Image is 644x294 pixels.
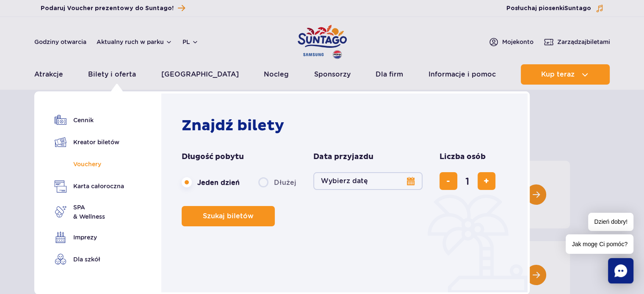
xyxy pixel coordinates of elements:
a: Informacje i pomoc [428,64,496,85]
label: Jeden dzień [182,173,240,191]
a: Dla firm [376,64,403,85]
button: Aktualny ruch w parku [97,38,172,45]
h2: Znajdź bilety [182,116,511,135]
a: Sponsorzy [314,64,351,85]
button: Kup teraz [521,64,610,85]
span: Szukaj biletów [203,212,254,220]
span: Dzień dobry! [588,213,633,231]
div: Chat [608,258,633,283]
button: pl [182,38,199,46]
span: Data przyjazdu [313,152,373,162]
a: Mojekonto [489,37,533,47]
a: Karta całoroczna [55,181,124,193]
a: SPA& Wellness [55,203,124,222]
a: [GEOGRAPHIC_DATA] [161,64,239,85]
a: Bilety i oferta [88,64,136,85]
span: SPA & Wellness [73,203,105,222]
span: Zarządzaj biletami [557,38,610,46]
input: liczba biletów [457,171,478,191]
button: Wybierz datę [313,172,423,190]
form: Planowanie wizyty w Park of Poland [182,152,511,226]
button: Szukaj biletów [182,206,275,226]
a: Cennik [55,114,124,126]
button: dodaj bilet [478,172,495,190]
span: Liczba osób [439,152,486,162]
a: Vouchery [55,158,124,170]
span: Jak mogę Ci pomóc? [566,234,633,254]
a: Nocleg [264,64,289,85]
span: Długość pobytu [182,152,244,162]
a: Godziny otwarcia [34,38,86,46]
span: Kup teraz [541,71,575,78]
button: usuń bilet [439,172,457,190]
a: Kreator biletów [55,136,124,148]
a: Zarządzajbiletami [544,37,610,47]
label: Dłużej [258,173,296,191]
span: Moje konto [502,38,533,46]
a: Dla szkół [55,254,124,266]
a: Atrakcje [34,64,63,85]
a: Imprezy [55,232,124,244]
